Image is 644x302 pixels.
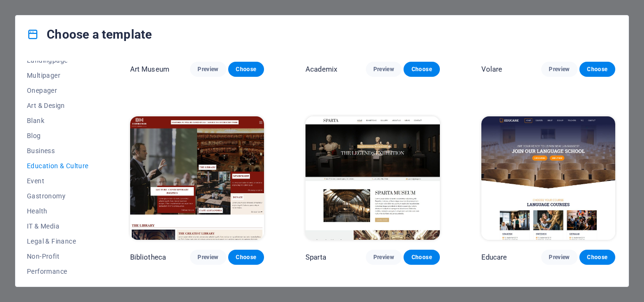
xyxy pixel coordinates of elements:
[373,253,394,261] span: Preview
[27,27,152,42] h4: Choose a template
[27,249,89,264] button: Non-Profit
[130,253,166,262] p: Bibliotheca
[305,116,439,240] img: Sparta
[27,147,89,155] span: Business
[228,250,264,265] button: Choose
[366,62,402,77] button: Preview
[27,158,89,173] button: Education & Culture
[305,253,326,262] p: Sparta
[27,222,89,230] span: IT & Media
[27,98,89,113] button: Art & Design
[27,162,89,170] span: Education & Culture
[228,62,264,77] button: Choose
[27,113,89,128] button: Blank
[27,87,89,94] span: Onepager
[27,253,89,260] span: Non-Profit
[579,250,615,265] button: Choose
[27,264,89,279] button: Performance
[198,253,218,261] span: Preview
[541,250,577,265] button: Preview
[404,250,439,265] button: Choose
[236,253,256,261] span: Choose
[579,62,615,77] button: Choose
[27,68,89,83] button: Multipager
[411,253,432,261] span: Choose
[190,250,226,265] button: Preview
[130,65,169,74] p: Art Museum
[130,116,264,240] img: Bibliotheca
[27,173,89,188] button: Event
[373,65,394,73] span: Preview
[27,192,89,200] span: Gastronomy
[236,65,256,73] span: Choose
[481,116,615,240] img: Educare
[27,177,89,185] span: Event
[549,253,570,261] span: Preview
[190,62,226,77] button: Preview
[27,268,89,275] span: Performance
[27,188,89,204] button: Gastronomy
[305,65,337,74] p: Academix
[27,83,89,98] button: Onepager
[27,102,89,109] span: Art & Design
[27,204,89,219] button: Health
[541,62,577,77] button: Preview
[404,62,439,77] button: Choose
[27,132,89,139] span: Blog
[481,253,507,262] p: Educare
[27,128,89,143] button: Blog
[27,207,89,215] span: Health
[481,65,503,74] p: Volare
[587,65,608,73] span: Choose
[27,234,89,249] button: Legal & Finance
[27,143,89,158] button: Business
[549,65,570,73] span: Preview
[27,219,89,234] button: IT & Media
[411,65,432,73] span: Choose
[27,237,89,245] span: Legal & Finance
[587,253,608,261] span: Choose
[366,250,402,265] button: Preview
[27,72,89,79] span: Multipager
[198,65,218,73] span: Preview
[27,117,89,124] span: Blank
